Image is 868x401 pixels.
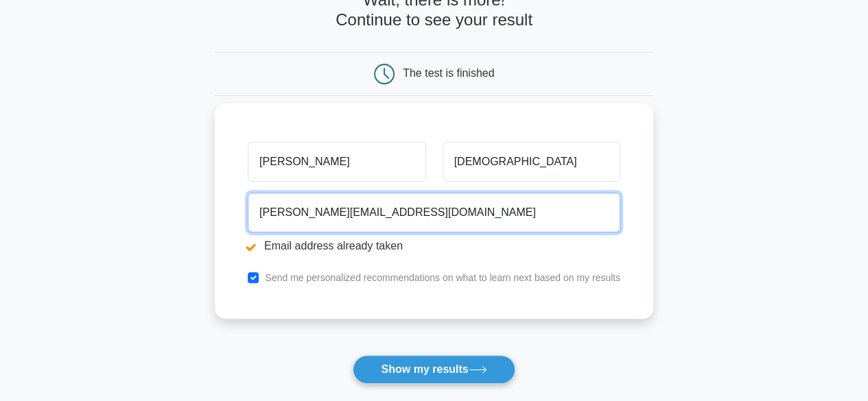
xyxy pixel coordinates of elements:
[248,193,620,232] input: Email
[353,355,515,384] button: Show my results
[248,238,620,254] li: Email address already taken
[403,67,494,79] div: The test is finished
[265,272,620,283] label: Send me personalized recommendations on what to learn next based on my results
[248,142,425,182] input: First name
[443,142,620,182] input: Last name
